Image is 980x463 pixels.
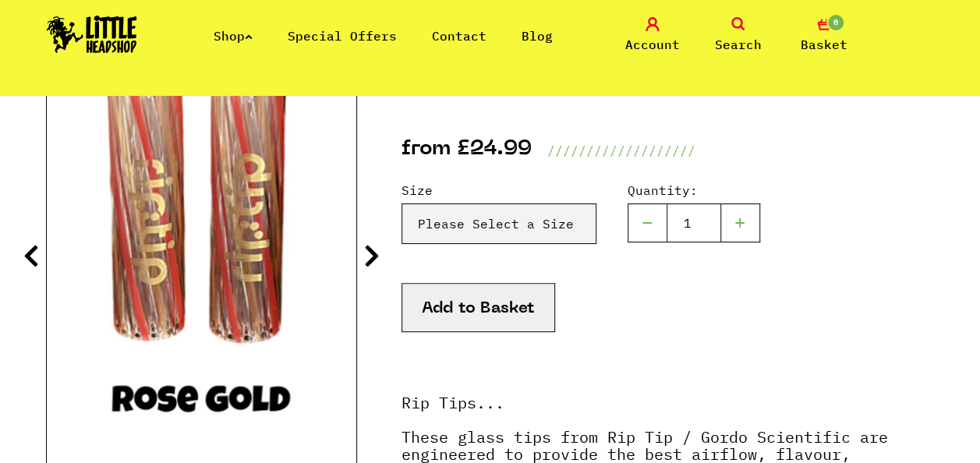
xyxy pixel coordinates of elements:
[699,17,777,54] a: Search
[628,181,760,200] label: Quantity:
[522,28,553,44] a: Blog
[47,49,357,437] img: Rip Tips image 7
[826,13,845,32] span: 0
[214,28,253,44] a: Shop
[288,28,397,44] a: Special Offers
[402,181,596,200] label: Size
[801,35,847,54] span: Basket
[715,35,762,54] span: Search
[547,141,695,160] p: ///////////////////
[625,35,680,54] span: Account
[667,203,721,242] input: 1
[785,17,863,54] a: 0 Basket
[402,141,532,160] p: from £24.99
[432,28,486,44] a: Contact
[402,283,555,332] button: Add to Basket
[47,16,137,53] img: Little Head Shop Logo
